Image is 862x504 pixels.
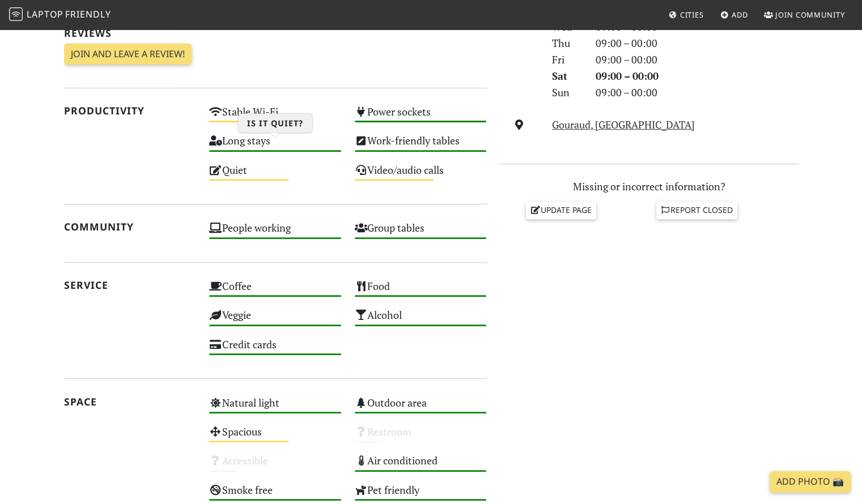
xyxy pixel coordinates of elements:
div: 09:00 – 00:00 [589,84,805,101]
div: Veggie [202,306,348,335]
a: Update page [526,202,596,219]
div: Video/audio calls [348,161,494,190]
div: Natural light [202,394,348,422]
h2: Productivity [64,105,196,117]
div: Restroom [348,422,494,451]
h2: Community [64,221,196,233]
h3: Is it quiet? [238,113,312,133]
div: Quiet [202,161,348,190]
a: Join Community [759,5,850,25]
a: Join and leave a review! [64,44,192,65]
div: Group tables [348,219,494,247]
div: Food [348,277,494,306]
a: Report closed [656,202,738,219]
a: Add [716,5,753,25]
p: Missing or incorrect information? [500,178,799,195]
div: 09:00 – 00:00 [589,68,805,84]
div: Credit cards [202,335,348,364]
div: Sun [545,84,588,101]
div: People working [202,219,348,247]
span: Join Community [775,10,845,20]
div: Coffee [202,277,348,306]
div: Spacious [202,422,348,451]
h2: Space [64,396,196,408]
span: Cities [680,10,704,20]
div: 09:00 – 00:00 [589,52,805,68]
div: Sat [545,68,588,84]
a: Gouraud, [GEOGRAPHIC_DATA] [552,118,695,131]
a: LaptopFriendly LaptopFriendly [9,5,111,25]
span: Friendly [65,8,111,20]
div: Accessible [202,451,348,480]
div: 09:00 – 00:00 [589,35,805,52]
div: Thu [545,35,588,52]
div: Air conditioned [348,451,494,480]
a: Cities [664,5,708,25]
div: Fri [545,52,588,68]
div: Long stays [202,131,348,160]
img: LaptopFriendly [9,7,23,21]
h2: Service [64,279,196,291]
div: Stable Wi-Fi [202,102,348,131]
div: Work-friendly tables [348,131,494,160]
span: Laptop [27,8,63,20]
div: Alcohol [348,306,494,335]
div: Outdoor area [348,394,494,422]
span: Add [732,10,748,20]
div: Power sockets [348,102,494,131]
h2: Reviews [64,27,487,39]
